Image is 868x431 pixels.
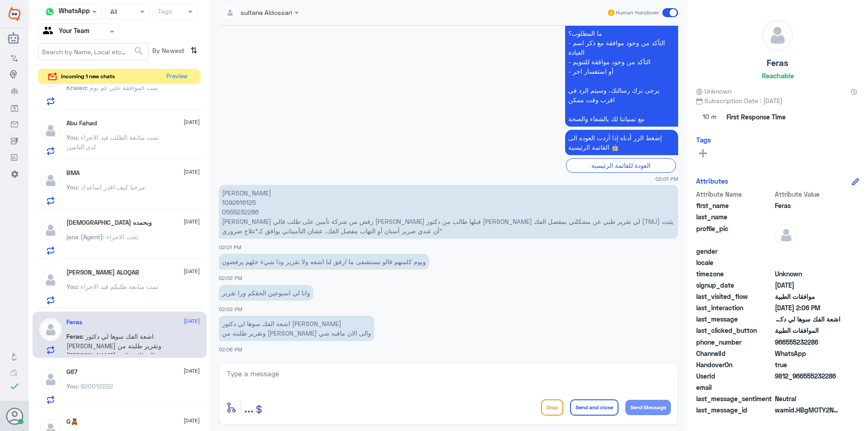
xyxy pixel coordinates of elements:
img: defaultAdmin.png [39,318,62,341]
span: HandoverOn [696,360,773,369]
span: You [66,183,77,191]
span: last_interaction [696,303,773,313]
span: [DATE] [184,417,200,425]
h5: سبحان الله وبحمده [66,219,152,227]
span: null [775,383,840,392]
i: check [9,381,20,392]
span: Feras [66,332,82,340]
span: 966555232286 [775,337,840,347]
span: true [775,360,840,369]
span: 2024-07-01T17:14:12.541Z [775,280,840,290]
span: profile_pic [696,224,773,245]
h5: ABU HAITHAM ALOQAB [66,269,139,276]
span: last_message_id [696,405,773,415]
span: Attribute Name [696,189,773,199]
span: موافقات الطبية [775,292,840,301]
span: : تحت الاجراء [103,233,138,241]
span: wamid.HBgMOTY2NTU1MjMyMjg2FQIAEhgUM0FDQUMwNUQ4OTEzNUFDMkJDOTIA [775,405,840,415]
div: Tags [156,6,172,18]
span: last_name [696,212,773,222]
span: By Newest [149,43,187,61]
span: UserId [696,371,773,381]
span: You [66,382,77,390]
span: last_clicked_button [696,326,773,335]
img: defaultAdmin.png [39,269,62,291]
span: You [66,133,77,141]
button: Drop [541,399,563,416]
span: Unknown [775,269,840,279]
span: 2025-08-12T11:06:10.407Z [775,303,840,313]
h5: Feras [767,58,788,68]
h5: G67 [66,368,77,376]
h5: Abu Fahad [66,119,97,127]
span: ChannelId [696,349,773,358]
img: defaultAdmin.png [39,219,62,242]
img: defaultAdmin.png [39,368,62,391]
span: last_visited_flow [696,292,773,301]
span: [DATE] [184,168,200,176]
span: Subscription Date : [DATE] [696,96,859,105]
span: phone_number [696,337,773,347]
img: yourTeam.svg [43,25,57,38]
div: العودة للقائمة الرئيسية [566,158,676,172]
span: [DATE] [184,218,200,226]
button: Preview [162,69,191,84]
span: null [775,246,840,256]
span: : تمت الموافقة علي كم يوم [86,84,158,91]
button: ... [244,397,254,417]
button: Avatar [6,407,23,425]
span: : تمت متابعة طلبكم قيد الاجراء [77,283,158,290]
span: last_message [696,314,773,324]
span: locale [696,258,773,267]
span: Khaled [66,84,86,91]
input: Search by Name, Local etc… [38,43,148,60]
span: Unknown [696,86,731,96]
span: last_message_sentiment [696,394,773,403]
span: اشعة الفك سوها لي دكتور محمد دريبي وتقرير طلبته من عمر الجندل والى الان مافيه شي [775,314,840,324]
span: You [66,283,77,290]
span: 02:01 PM [219,244,241,250]
span: 02:02 PM [219,306,242,312]
p: 12/8/2025, 2:01 PM [565,130,678,155]
span: Human Handover [616,9,659,17]
h6: Attributes [696,177,728,185]
h6: Reachable [762,71,794,80]
p: 12/8/2025, 2:06 PM [219,316,374,341]
span: [DATE] [184,267,200,275]
span: first_name [696,201,773,210]
span: الموافقات الطبية [775,326,840,335]
span: First Response Time [726,112,786,122]
h5: G🧸 [66,418,78,426]
span: [DATE] [184,367,200,375]
span: timezone [696,269,773,279]
span: : 920012222 [77,382,113,390]
span: [DATE] [184,118,200,126]
img: Widebot Logo [9,7,20,21]
button: search [133,44,144,59]
button: Send and close [570,399,618,416]
span: ... [244,399,254,415]
span: : مرحبا كيف اقدر اساعدك [77,183,145,191]
span: null [775,258,840,267]
span: Attribute Value [775,189,840,199]
h5: BMA [66,169,80,177]
p: 12/8/2025, 2:02 PM [219,254,429,270]
img: defaultAdmin.png [39,169,62,192]
h5: Feras [66,318,82,326]
span: 0 [775,394,840,403]
p: 12/8/2025, 2:01 PM [219,185,678,239]
span: 02:02 PM [219,275,242,281]
span: gender [696,246,773,256]
span: search [133,46,144,57]
p: 12/8/2025, 2:02 PM [219,285,313,301]
img: defaultAdmin.png [775,224,797,246]
span: 9812_966555232286 [775,371,840,381]
span: [DATE] [184,317,200,325]
span: 10 m [696,109,723,125]
button: Send Message [625,400,671,415]
span: 02:06 PM [219,346,242,352]
span: : تمت متابعة الطلب قيد الاجراء لدى التامين [66,133,159,151]
span: email [696,383,773,392]
img: defaultAdmin.png [39,119,62,142]
img: whatsapp.png [43,5,57,19]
